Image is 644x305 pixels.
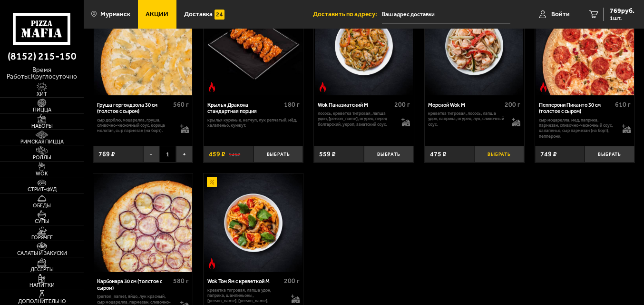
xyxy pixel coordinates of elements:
[209,150,225,158] span: 459 ₽
[284,277,300,285] span: 200 г
[93,173,193,272] a: Карбонара 30 см (толстое с сыром)
[176,146,193,163] button: +
[539,102,613,115] div: Пепперони Пиканто 30 см (толстое с сыром)
[207,278,282,285] div: Wok Том Ям с креветкой M
[428,102,502,109] div: Морской Wok M
[173,277,189,285] span: 580 г
[207,117,300,128] p: крылья куриные, кетчуп, лук репчатый, мёд, халапеньо, кунжут.
[585,146,634,163] button: Выбрать
[254,146,303,163] button: Выбрать
[97,102,171,115] div: Груша горгондзола 30 см (толстое с сыром)
[505,101,520,109] span: 200 г
[610,8,634,14] span: 769 руб.
[615,101,631,109] span: 610 г
[538,82,548,92] img: Острое блюдо
[394,101,410,109] span: 200 г
[215,10,224,20] img: 15daf4d41897b9f0e9f617042186c801.svg
[319,150,336,158] span: 559 ₽
[204,173,302,272] img: Wok Том Ям с креветкой M
[551,11,570,18] span: Войти
[207,82,217,92] img: Острое блюдо
[143,146,160,163] button: −
[428,111,505,127] p: креветка тигровая, лосось, лапша удон, паприка, огурец, лук, сливочный соус.
[318,82,328,92] img: Острое блюдо
[94,173,192,272] img: Карбонара 30 см (толстое с сыром)
[318,111,394,127] p: лосось, креветка тигровая, лапша удон, [PERSON_NAME], огурец, перец болгарский, укроп, азиатский ...
[207,258,217,268] img: Острое блюдо
[229,151,240,158] s: 546 ₽
[204,173,303,272] a: АкционныйОстрое блюдоWok Том Ям с креветкой M
[474,146,524,163] button: Выбрать
[540,150,557,158] span: 749 ₽
[207,177,217,187] img: Акционный
[159,146,176,163] span: 1
[98,150,115,158] span: 769 ₽
[184,11,213,18] span: Доставка
[97,117,174,133] p: сыр дорблю, моцарелла, груша, сливочно-чесночный соус, корица молотая, сыр пармезан (на борт).
[539,117,615,139] p: сыр Моцарелла, мед, паприка, пармезан, сливочно-чесночный соус, халапеньо, сыр пармезан (на борт)...
[284,101,300,109] span: 180 г
[173,101,189,109] span: 560 г
[100,11,130,18] span: Мурманск
[610,15,634,21] span: 1 шт.
[97,278,171,291] div: Карбонара 30 см (толстое с сыром)
[207,102,282,115] div: Крылья Дракона стандартная порция
[313,11,382,18] span: Доставить по адресу:
[382,6,511,23] input: Ваш адрес доставки
[430,150,447,158] span: 475 ₽
[318,102,392,109] div: Wok Паназиатский M
[146,11,168,18] span: Акции
[364,146,414,163] button: Выбрать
